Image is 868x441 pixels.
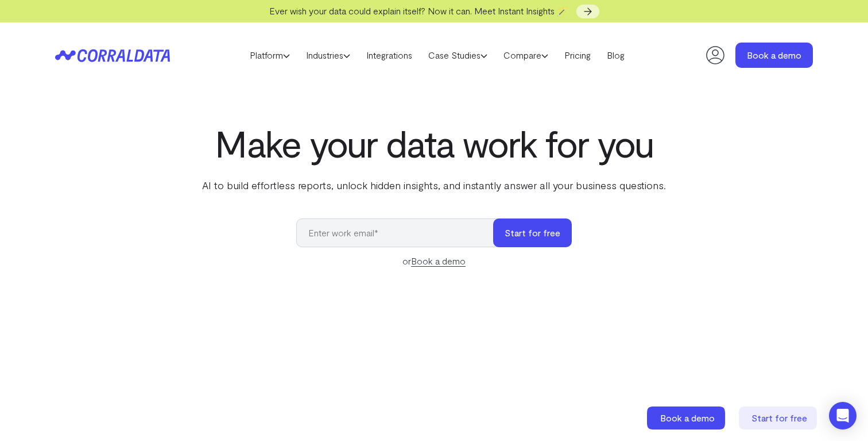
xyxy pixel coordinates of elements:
h1: Make your data work for you [200,122,668,164]
input: Enter work email* [296,218,505,247]
a: Start for free [739,407,819,430]
a: Blog [599,47,633,64]
a: Book a demo [411,255,466,267]
div: Open Intercom Messenger [829,402,857,430]
span: Ever wish your data could explain itself? Now it can. Meet Instant Insights 🪄 [269,5,568,16]
a: Book a demo [735,43,813,68]
span: Book a demo [660,412,715,423]
button: Start for free [493,218,572,247]
a: Industries [298,47,358,64]
a: Pricing [556,47,599,64]
p: AI to build effortless reports, unlock hidden insights, and instantly answer all your business qu... [200,178,668,193]
a: Platform [242,47,298,64]
a: Integrations [358,47,420,64]
a: Book a demo [647,407,727,430]
a: Compare [495,47,556,64]
span: Start for free [751,412,807,423]
a: Case Studies [420,47,495,64]
div: or [296,254,572,268]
